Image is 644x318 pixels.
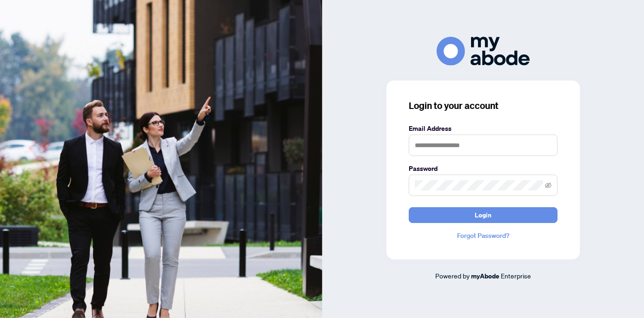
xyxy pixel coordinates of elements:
[471,271,499,281] a: myAbode
[475,208,491,223] span: Login
[437,37,530,65] img: ma-logo
[409,99,558,112] h3: Login to your account
[409,207,558,223] button: Login
[409,163,558,174] label: Password
[501,271,531,280] span: Enterprise
[409,123,558,134] label: Email Address
[435,271,470,280] span: Powered by
[545,182,551,189] span: eye-invisible
[409,230,558,241] a: Forgot Password?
